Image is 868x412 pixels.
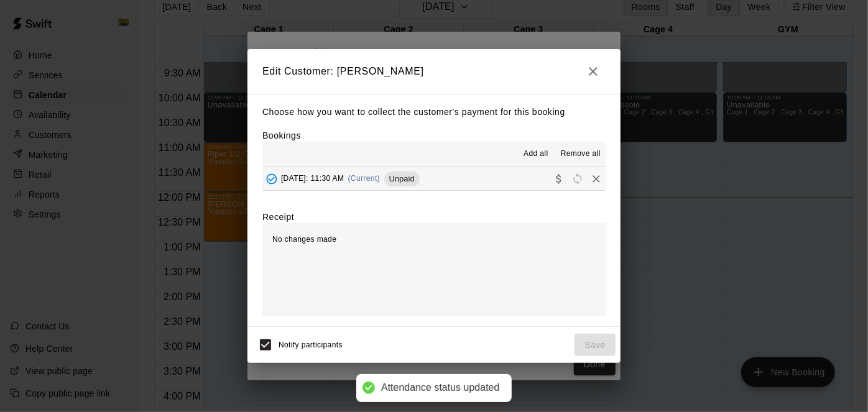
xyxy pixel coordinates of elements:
[561,148,601,160] span: Remove all
[262,167,606,190] button: Added - Collect Payment[DATE]: 11:30 AM(Current)UnpaidCollect paymentRescheduleRemove
[279,341,343,349] span: Notify participants
[568,173,587,183] span: Reschedule
[384,174,420,183] span: Unpaid
[281,174,344,183] span: [DATE]: 11:30 AM
[262,130,301,140] label: Bookings
[524,148,548,160] span: Add all
[247,49,621,94] h2: Edit Customer: [PERSON_NAME]
[381,382,499,395] div: Attendance status updated
[262,170,281,188] button: Added - Collect Payment
[348,174,381,183] span: (Current)
[587,173,606,183] span: Remove
[556,144,606,164] button: Remove all
[262,104,606,120] p: Choose how you want to collect the customer's payment for this booking
[262,211,294,223] label: Receipt
[272,235,336,244] span: No changes made
[516,144,556,164] button: Add all
[550,173,568,183] span: Collect payment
